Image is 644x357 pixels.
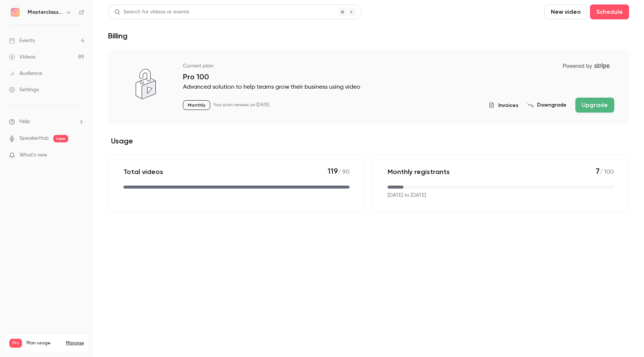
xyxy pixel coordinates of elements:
span: What's new [19,151,47,159]
h1: Billing [108,31,127,40]
button: New video [544,4,587,19]
img: Masterclass Channel [9,6,21,18]
span: Pro [9,339,22,348]
p: Pro 100 [183,72,614,81]
div: Settings [9,86,39,94]
p: / 90 [328,167,350,177]
span: Help [19,118,30,126]
p: / 100 [596,167,614,177]
p: Total videos [123,167,163,176]
span: new [53,135,68,142]
p: [DATE] to [DATE] [388,192,426,199]
p: Advanced solution to help teams grow their business using video [183,83,614,92]
span: 119 [328,167,338,176]
button: Invoices [489,101,518,109]
li: help-dropdown-opener [9,118,84,126]
h2: Usage [108,136,629,145]
section: billing [108,49,629,212]
button: Upgrade [575,98,614,113]
p: Monthly registrants [388,167,450,176]
a: SpeakerHub [19,135,49,142]
p: Monthly [183,100,210,110]
h6: Masterclass Channel [28,9,63,16]
a: Manage [66,340,84,346]
p: Current plan [183,62,214,70]
div: Events [9,37,35,44]
div: Search for videos or events [114,8,189,16]
span: Plan usage [26,340,61,346]
span: Invoices [498,101,518,109]
p: Your plan renews on [DATE] [213,102,269,108]
div: Audience [9,70,42,77]
button: Schedule [590,4,629,19]
span: 7 [596,167,600,176]
div: Videos [9,53,35,61]
button: Downgrade [527,101,566,109]
iframe: Noticeable Trigger [75,152,84,159]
